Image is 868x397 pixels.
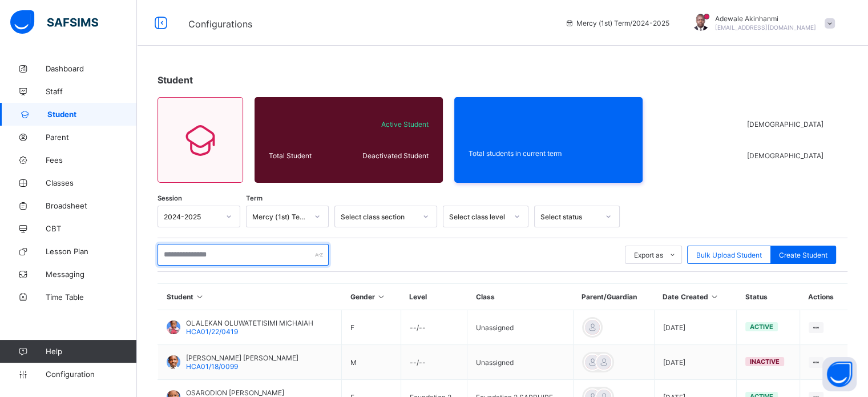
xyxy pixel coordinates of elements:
span: Student [158,74,193,86]
span: [DEMOGRAPHIC_DATA] [746,120,828,129]
th: Parent/Guardian [573,284,654,310]
div: Select class section [341,212,416,221]
span: Export as [634,251,663,259]
div: Select class level [449,212,507,221]
span: [EMAIL_ADDRESS][DOMAIN_NAME] [715,24,816,31]
span: Messaging [46,270,137,279]
button: Open asap [822,357,857,391]
span: Total students in current term [469,149,628,158]
span: Adewale Akinhanmi [715,14,816,23]
td: Unassigned [467,310,574,345]
th: Actions [800,284,847,310]
span: Time Table [46,292,137,302]
span: Staff [46,87,137,96]
span: Term [246,194,263,202]
span: OSARODION [PERSON_NAME] [186,388,284,397]
span: Broadsheet [46,201,137,210]
div: Select status [540,212,599,221]
span: Configurations [188,18,252,30]
span: Lesson Plan [46,247,137,256]
div: Mercy (1st) Term [252,212,308,221]
td: [DATE] [654,310,736,345]
span: Dashboard [46,64,137,73]
span: Session [158,194,182,202]
i: Sort in Ascending Order [195,292,205,301]
th: Level [401,284,467,310]
th: Gender [342,284,401,310]
span: Configuration [46,370,136,379]
span: HCA01/18/0099 [186,362,238,371]
span: CBT [46,224,137,233]
span: Bulk Upload Student [696,251,762,259]
div: AdewaleAkinhanmi [681,14,841,33]
span: Help [46,347,136,356]
span: Student [47,110,137,119]
span: HCA01/22/0419 [186,327,238,336]
span: [PERSON_NAME] [PERSON_NAME] [186,354,298,362]
span: Parent [46,133,137,142]
td: M [342,345,401,380]
span: session/term information [565,19,669,27]
td: [DATE] [654,345,736,380]
img: safsims [10,10,98,34]
td: --/-- [401,310,467,345]
th: Student [158,284,342,310]
span: active [750,323,773,331]
span: Deactivated Student [348,151,429,160]
th: Class [467,284,574,310]
i: Sort in Ascending Order [709,292,719,301]
span: [DEMOGRAPHIC_DATA] [746,151,828,160]
td: F [342,310,401,345]
i: Sort in Ascending Order [377,292,386,301]
span: inactive [750,358,780,366]
span: Fees [46,155,137,165]
td: --/-- [401,345,467,380]
div: 2024-2025 [164,212,219,221]
td: Unassigned [467,345,574,380]
span: Classes [46,178,137,187]
th: Date Created [654,284,736,310]
th: Status [736,284,800,310]
span: OLALEKAN OLUWATETISIMI MICHAIAH [186,319,313,327]
div: Total Student [266,149,345,163]
span: Create Student [779,251,827,259]
span: Active Student [348,120,429,129]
